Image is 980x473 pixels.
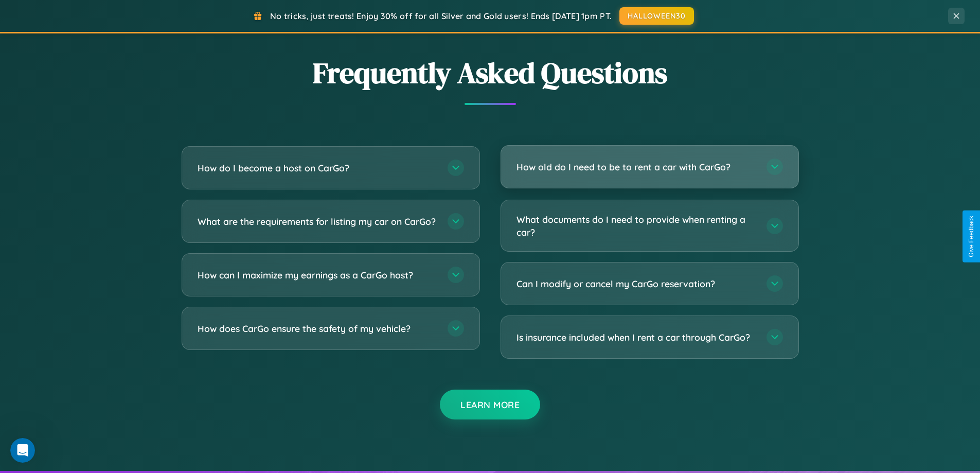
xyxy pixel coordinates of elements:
[619,7,694,25] button: HALLOWEEN30
[516,277,756,290] h3: Can I modify or cancel my CarGo reservation?
[270,11,612,21] span: No tricks, just treats! Enjoy 30% off for all Silver and Gold users! Ends [DATE] 1pm PT.
[198,322,437,335] h3: How does CarGo ensure the safety of my vehicle?
[198,269,437,282] h3: How can I maximize my earnings as a CarGo host?
[10,438,35,463] iframe: Intercom live chat
[516,213,756,238] h3: What documents do I need to provide when renting a car?
[440,390,540,419] button: Learn More
[198,215,437,228] h3: What are the requirements for listing my car on CarGo?
[516,331,756,344] h3: Is insurance included when I rent a car through CarGo?
[516,161,756,173] h3: How old do I need to be to rent a car with CarGo?
[198,162,437,174] h3: How do I become a host on CarGo?
[182,53,799,93] h2: Frequently Asked Questions
[968,216,975,257] div: Give Feedback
